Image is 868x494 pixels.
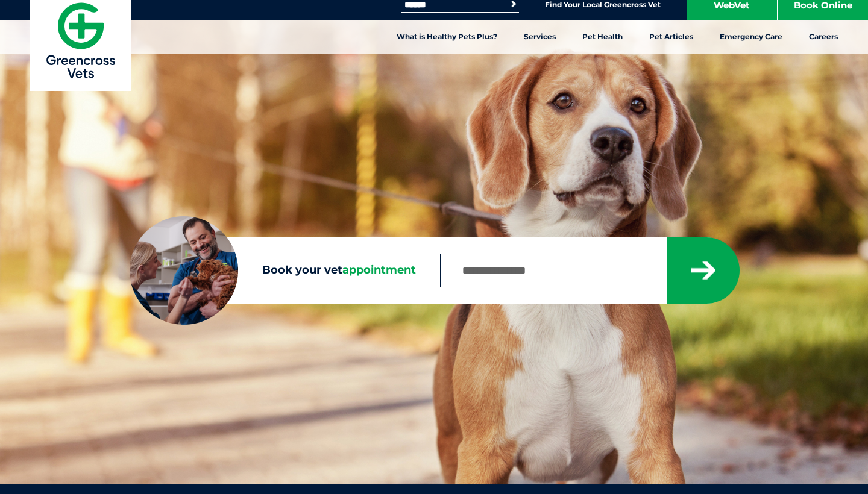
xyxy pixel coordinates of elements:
[130,261,440,280] label: Book your vet
[342,263,416,277] span: appointment
[511,20,569,54] a: Services
[383,20,511,54] a: What is Healthy Pets Plus?
[636,20,706,54] a: Pet Articles
[706,20,796,54] a: Emergency Care
[796,20,851,54] a: Careers
[569,20,636,54] a: Pet Health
